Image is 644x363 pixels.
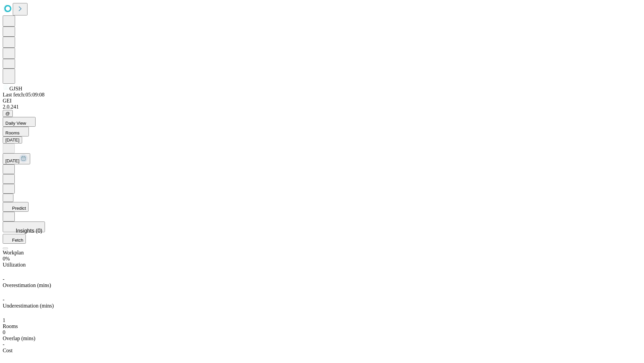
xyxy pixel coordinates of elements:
[3,221,45,232] button: Insights (0)
[5,121,26,126] span: Daily View
[3,92,45,97] span: Last fetch: 05:09:08
[5,130,19,135] span: Rooms
[3,127,29,136] button: Rooms
[5,111,10,116] span: @
[3,153,30,164] button: [DATE]
[3,104,641,110] div: 2.0.241
[16,228,42,234] span: Insights (0)
[3,110,13,117] button: @
[3,136,22,144] button: [DATE]
[3,335,35,341] span: Overlap (mins)
[3,117,36,127] button: Daily View
[5,158,19,163] span: [DATE]
[3,256,10,261] span: 0%
[3,341,4,347] span: -
[3,282,51,288] span: Overestimation (mins)
[3,323,18,329] span: Rooms
[3,297,4,302] span: -
[3,250,24,255] span: Workplan
[3,262,25,268] span: Utilization
[3,303,54,309] span: Underestimation (mins)
[3,98,641,104] div: GEI
[3,276,4,282] span: -
[3,202,29,212] button: Predict
[3,329,5,335] span: 0
[9,86,22,91] span: GJSH
[3,234,26,244] button: Fetch
[3,317,5,323] span: 1
[3,348,12,353] span: Cost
